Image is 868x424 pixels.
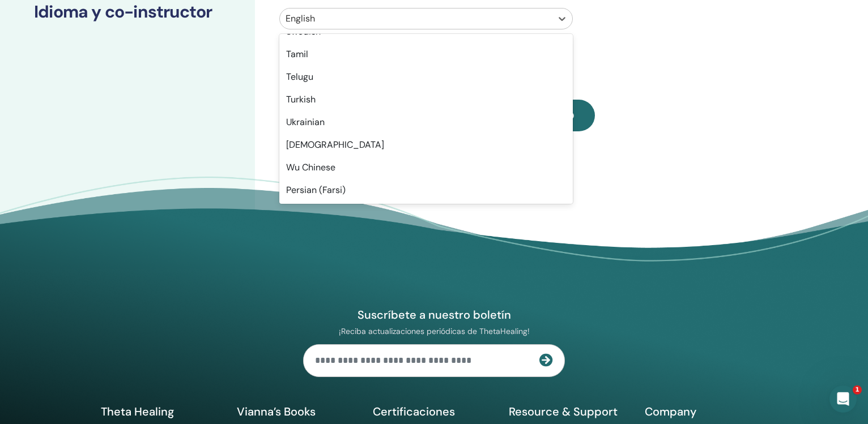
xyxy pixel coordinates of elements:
[645,404,767,419] h5: Company
[829,386,857,413] iframe: Intercom live chat
[237,404,359,419] h5: Vianna’s Books
[303,307,565,322] h4: Suscríbete a nuestro boletín
[373,404,495,419] h5: Certificaciones
[279,134,573,156] div: [DEMOGRAPHIC_DATA]
[853,386,862,395] span: 1
[279,88,573,111] div: Turkish
[34,2,221,22] h3: Idioma y co-instructor
[303,326,565,336] p: ¡Reciba actualizaciones periódicas de ThetaHealing!
[279,179,573,202] div: Persian (Farsi)
[101,404,223,419] h5: Theta Healing
[279,66,573,88] div: Telugu
[509,404,631,419] h5: Resource & Support
[279,111,573,134] div: Ukrainian
[279,43,573,66] div: Tamil
[279,156,573,179] div: Wu Chinese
